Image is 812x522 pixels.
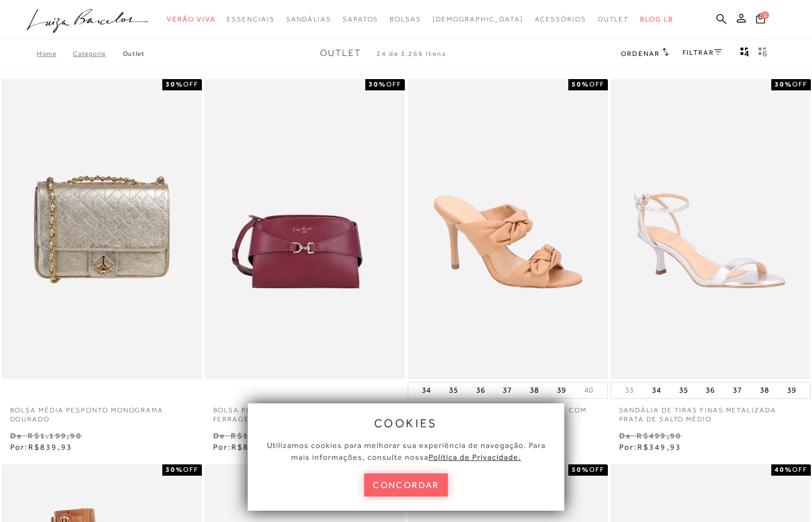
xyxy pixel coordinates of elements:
[231,431,284,440] small: R$1.199,90
[183,466,198,473] span: OFF
[433,9,524,30] a: noSubCategoriesText
[612,81,810,377] a: SANDÁLIA DE TIRAS FINAS METALIZADA PRATA DE SALTO MÉDIO SANDÁLIA DE TIRAS FINAS METALIZADA PRATA ...
[10,431,22,440] small: De
[761,11,769,19] span: 0
[554,382,569,398] button: 39
[183,80,198,88] span: OFF
[755,46,771,61] button: gridText6Desc
[73,50,122,58] a: Categoria
[612,81,810,377] img: SANDÁLIA DE TIRAS FINAS METALIZADA PRATA DE SALTO MÉDIO
[473,382,489,398] button: 36
[123,50,145,58] a: Outlet
[683,49,722,56] a: FILTRAR
[28,442,72,451] span: R$839,93
[499,382,515,398] button: 37
[619,442,682,451] span: Por:
[572,466,589,473] strong: 50%
[206,81,404,377] a: BOLSA PEQUENA EM COURO MARSALA COM FERRAGEM EM GANCHO BOLSA PEQUENA EM COURO MARSALA COM FERRAGEM...
[286,15,331,23] span: Sandálias
[784,382,800,398] button: 39
[37,50,73,58] a: Home
[227,15,274,23] span: Essenciais
[581,385,597,395] button: 40
[267,441,546,462] span: Utilizamos cookies para melhorar sua experiência de navegação. Para mais informações, consulte nossa
[206,81,404,377] img: BOLSA PEQUENA EM COURO MARSALA COM FERRAGEM EM GANCHO
[649,382,664,398] button: 34
[757,382,772,398] button: 38
[390,15,421,23] span: Bolsas
[167,9,215,30] a: noSubCategoriesText
[213,442,276,451] span: Por:
[377,50,447,58] span: 24 de 3.266 itens
[702,382,718,398] button: 36
[364,473,448,497] button: concordar
[418,382,434,398] button: 34
[640,15,673,23] span: BLOG LB
[227,9,274,30] a: noSubCategoriesText
[775,80,792,88] strong: 30%
[433,15,524,23] span: [DEMOGRAPHIC_DATA]
[409,81,607,377] img: MULE DE SALTO ALTO EM COURO BEGE COM LAÇOS
[205,399,405,425] a: BOLSA PEQUENA EM COURO MARSALA COM FERRAGEM EM [GEOGRAPHIC_DATA]
[390,9,421,30] a: noSubCategoriesText
[589,80,604,88] span: OFF
[10,442,73,451] span: Por:
[409,81,607,377] a: MULE DE SALTO ALTO EM COURO BEGE COM LAÇOS MULE DE SALTO ALTO EM COURO BEGE COM LAÇOS
[3,81,201,377] a: Bolsa média pesponto monograma dourado Bolsa média pesponto monograma dourado
[753,12,768,28] button: 0
[792,80,807,88] span: OFF
[369,80,386,88] strong: 30%
[166,80,183,88] strong: 30%
[729,382,745,398] button: 37
[320,48,361,58] span: Outlet
[775,466,792,473] strong: 40%
[619,431,631,440] small: De
[535,15,586,23] span: Acessórios
[167,15,215,23] span: Verão Viva
[386,80,401,88] span: OFF
[3,81,201,377] img: Bolsa média pesponto monograma dourado
[374,417,438,429] span: cookies
[429,453,521,462] a: Política de Privacidade.
[676,382,692,398] button: 35
[572,80,589,88] strong: 50%
[28,431,81,440] small: R$1.199,90
[526,382,542,398] button: 38
[286,9,331,30] a: noSubCategoriesText
[737,46,753,61] button: Mostrar 4 produtos por linha
[598,15,629,23] span: Outlet
[637,431,681,440] small: R$499,90
[621,385,637,395] button: 33
[611,399,811,425] a: SANDÁLIA DE TIRAS FINAS METALIZADA PRATA DE SALTO MÉDIO
[637,442,681,451] span: R$349,93
[792,466,807,473] span: OFF
[343,9,378,30] a: noSubCategoriesText
[166,466,183,473] strong: 30%
[621,50,659,58] span: Ordenar
[640,9,673,30] a: BLOG LB
[598,9,629,30] a: noSubCategoriesText
[213,431,225,440] small: De
[2,399,202,425] a: Bolsa média pesponto monograma dourado
[446,382,461,398] button: 35
[535,9,586,30] a: noSubCategoriesText
[589,466,604,473] span: OFF
[231,442,275,451] span: R$839,93
[343,15,378,23] span: Sapatos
